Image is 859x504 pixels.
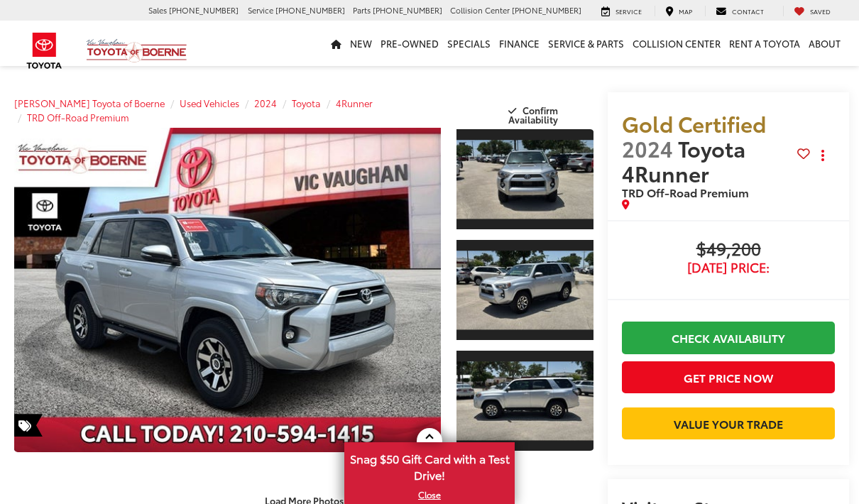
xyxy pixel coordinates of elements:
a: Service & Parts: Opens in a new tab [544,21,628,66]
span: 2024 [622,133,673,163]
a: Finance [495,21,544,66]
a: Expand Photo 1 [456,128,593,231]
span: Snag $50 Gift Card with a Test Drive! [346,444,513,487]
span: Service [615,6,642,16]
a: Used Vehicles [180,97,239,109]
a: TRD Off-Road Premium [27,111,129,124]
span: [PHONE_NUMBER] [512,4,581,16]
img: 2024 Toyota 4Runner TRD Off-Road Premium [10,127,445,453]
a: Specials [443,21,495,66]
button: Confirm Availability [476,98,594,123]
span: Toyota 4Runner [622,133,745,188]
a: Collision Center [628,21,725,66]
a: Expand Photo 3 [456,349,593,452]
span: Confirm Availability [508,104,558,126]
img: 2024 Toyota 4Runner TRD Off-Road Premium [455,361,595,440]
a: About [804,21,845,66]
img: 2024 Toyota 4Runner TRD Off-Road Premium [455,251,595,329]
span: Service [248,4,273,16]
span: Saved [810,6,831,16]
span: Parts [353,4,371,16]
button: Get Price Now [622,361,835,393]
span: [PHONE_NUMBER] [373,4,442,16]
a: Map [655,6,703,17]
a: Pre-Owned [376,21,443,66]
a: Expand Photo 0 [14,128,441,452]
span: [PHONE_NUMBER] [275,4,345,16]
span: [DATE] Price: [622,261,835,275]
a: Expand Photo 2 [456,239,593,341]
a: Toyota [292,97,321,109]
span: Sales [148,4,167,16]
a: Home [327,21,346,66]
a: New [346,21,376,66]
button: Actions [810,143,835,168]
img: Vic Vaughan Toyota of Boerne [86,38,187,63]
a: Check Availability [622,322,835,354]
span: Map [679,6,692,16]
span: [PHONE_NUMBER] [169,4,239,16]
span: Contact [732,6,764,16]
a: Rent a Toyota [725,21,804,66]
span: Special [14,414,43,437]
img: Toyota [18,28,71,74]
a: 4Runner [336,97,373,109]
a: [PERSON_NAME] Toyota of Boerne [14,97,165,109]
span: $49,200 [622,239,835,261]
span: TRD Off-Road Premium [622,184,749,200]
span: Collision Center [450,4,510,16]
a: Service [591,6,652,17]
span: Gold Certified [622,108,766,138]
a: Contact [705,6,775,17]
a: Value Your Trade [622,407,835,439]
a: 2024 [254,97,277,109]
img: 2024 Toyota 4Runner TRD Off-Road Premium [455,140,595,219]
span: dropdown dots [821,150,824,161]
a: My Saved Vehicles [783,6,841,17]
